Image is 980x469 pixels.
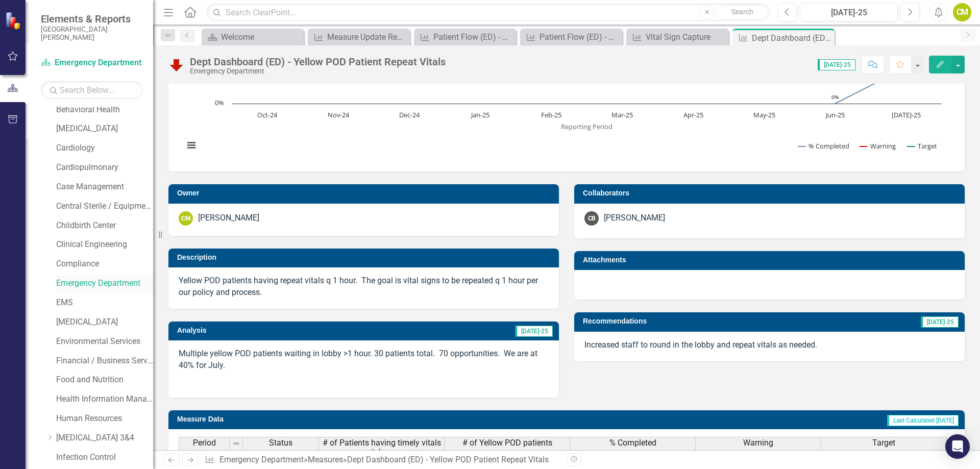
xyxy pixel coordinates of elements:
[462,438,552,448] span: # of Yellow POD patients
[515,326,553,337] span: [DATE]-25
[205,454,559,466] div: » »
[908,141,938,151] button: Show Target
[416,31,513,43] a: Patient Flow (ED) - Door to Room Time
[5,12,23,30] img: ClearPoint Strategy
[177,415,483,423] h3: Measure Data
[831,93,839,101] text: 0%
[541,110,561,119] text: Feb-25
[921,316,959,328] span: [DATE]-25
[818,59,855,70] span: [DATE]-25
[184,138,199,153] button: View chart menu, Chart
[219,455,304,464] a: Emergency Department
[221,31,301,43] div: Welcome
[584,211,599,226] div: CB
[470,110,489,119] text: Jan-25
[892,110,921,119] text: [DATE]-25
[56,239,153,251] a: Clinical Engineering
[41,13,143,25] span: Elements & Reports
[798,141,849,151] button: Show % Completed
[523,31,620,43] a: Patient Flow (ED) - Left Without Being Seen (LWBS)
[56,142,153,154] a: Cardiology
[56,452,153,463] a: Infection Control
[731,8,753,16] span: Search
[41,81,143,99] input: Search Below...
[433,31,513,43] div: Patient Flow (ED) - Door to Room Time
[347,455,549,464] div: Dept Dashboard (ED) - Yellow POD Patient Repeat Vitals
[308,455,343,464] a: Measures
[56,220,153,232] a: Childbirth Center
[887,415,959,426] span: Last Calculated [DATE]
[179,8,954,161] div: Chart. Highcharts interactive chart.
[198,212,259,224] div: [PERSON_NAME]
[56,432,153,444] a: [MEDICAL_DATA] 3&4
[629,31,726,43] a: Vital Sign Capture
[743,438,773,448] span: Warning
[190,56,446,67] div: Dept Dashboard (ED) - Yellow POD Patient Repeat Vitals
[56,355,153,367] a: Financial / Business Services
[177,327,339,334] h3: Analysis
[41,25,143,42] small: [GEOGRAPHIC_DATA][PERSON_NAME]
[179,211,193,226] div: CM
[583,256,960,264] h3: Attachments
[56,316,153,328] a: [MEDICAL_DATA]
[56,297,153,309] a: EMS
[56,201,153,212] a: Central Sterile / Equipment Distribution
[168,57,185,73] img: Below Plan
[584,339,954,351] p: Increased staff to round in the lobby and repeat vitals as needed.
[56,258,153,270] a: Compliance
[310,31,407,43] a: Measure Update Report
[399,110,420,119] text: Dec-24
[953,3,971,21] button: CM
[609,438,656,448] span: % Completed
[945,434,970,459] div: Open Intercom Messenger
[327,31,407,43] div: Measure Update Report
[717,5,768,19] button: Search
[257,110,278,119] text: Oct-24
[803,7,894,19] div: [DATE]-25
[56,104,153,116] a: Behavioral Health
[56,336,153,348] a: Environmental Services
[583,189,960,197] h3: Collaborators
[41,57,143,69] a: Emergency Department
[56,162,153,174] a: Cardiopulmonary
[860,141,896,151] button: Show Warning
[177,189,554,197] h3: Owner
[611,110,633,119] text: Mar-25
[583,317,817,325] h3: Recommendations
[825,110,845,119] text: Jun-25
[753,110,775,119] text: May-25
[204,31,301,43] a: Welcome
[232,439,240,448] img: 8DAGhfEEPCf229AAAAAElFTkSuQmCC
[683,110,703,119] text: Apr-25
[269,438,292,448] span: Status
[752,32,832,44] div: Dept Dashboard (ED) - Yellow POD Patient Repeat Vitals
[540,31,620,43] div: Patient Flow (ED) - Left Without Being Seen (LWBS)
[800,3,898,21] button: [DATE]-25
[646,31,726,43] div: Vital Sign Capture
[207,4,770,21] input: Search ClearPoint...
[56,123,153,135] a: [MEDICAL_DATA]
[179,275,549,299] p: Yellow POD patients having repeat vitals q 1 hour. The goal is vital signs to be repeated q 1 hou...
[56,374,153,386] a: Food and Nutrition
[177,254,554,261] h3: Description
[179,8,947,161] svg: Interactive chart
[872,438,895,448] span: Target
[215,98,224,107] text: 0%
[56,278,153,289] a: Emergency Department
[179,348,549,374] p: Multiple yellow POD patients waiting in lobby >1 hour. 30 patients total. 70 opportunities. We ar...
[56,413,153,425] a: Human Resources
[604,212,665,224] div: [PERSON_NAME]
[56,393,153,405] a: Health Information Management
[190,67,446,75] div: Emergency Department
[193,438,216,448] span: Period
[328,110,350,119] text: Nov-24
[56,181,153,193] a: Case Management
[561,122,612,131] text: Reporting Period
[321,438,442,456] span: # of Patients having timely vitals taken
